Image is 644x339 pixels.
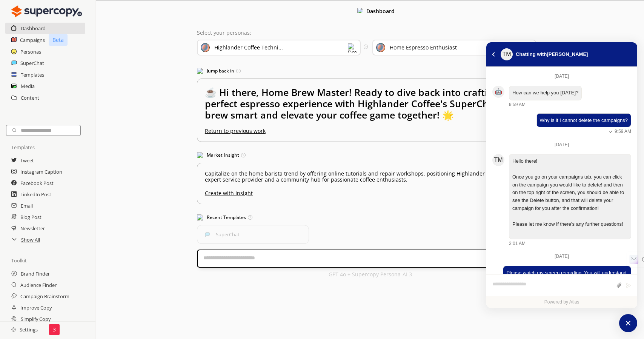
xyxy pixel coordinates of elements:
[492,154,504,166] div: atlas-message-author-avatar
[21,69,44,80] a: Templates
[348,43,357,52] img: Dropdown Icon
[492,140,631,149] div: [DATE]
[21,80,35,92] a: Media
[512,157,628,236] p: Hello there! Once you go on your campaigns tab, you can click on the campaign you would like to d...
[21,200,33,211] a: Email
[11,327,16,332] img: Close
[506,269,628,296] div: atlas-message-text
[205,127,266,134] u: Return to previous work
[197,212,543,223] h3: Recent Templates
[197,214,203,220] img: Popular Templates
[512,89,578,97] p: How can we help you [DATE]?
[540,117,628,124] div: atlas-message-text
[49,34,68,46] p: Beta
[205,186,535,196] u: Create with Insight
[492,278,631,292] div: atlas-composer
[486,67,637,308] div: atlas-ticket
[569,299,579,305] a: Atlas
[20,34,45,46] a: Campaigns
[492,86,504,98] div: atlas-message-author-avatar
[197,149,543,161] h3: Market Insight
[205,232,210,237] img: SuperChat
[492,113,631,135] div: atlas-message
[492,86,631,108] div: atlas-message
[492,154,631,247] div: atlas-message
[492,72,631,80] div: [DATE]
[607,128,615,135] svg: atlas-sent-icon
[197,65,543,77] h3: Jump back in
[509,154,631,239] div: atlas-message-bubble
[205,86,535,128] h2: ☕ Hi there, Home Brew Master! Ready to dive back into crafting the perfect espresso experience wi...
[21,234,40,245] a: Show All
[20,189,51,200] a: LinkedIn Post
[492,266,631,307] div: atlas-message
[248,215,252,220] img: Tooltip Icon
[241,153,246,157] img: Tooltip Icon
[500,266,631,307] div: Monday, August 25, 8:37 PM
[20,46,41,57] a: Personas
[509,86,631,108] div: Tuesday, August 5, 9:59 AM
[492,252,631,260] div: [DATE]
[509,86,582,100] div: atlas-message-bubble
[516,50,588,59] div: Chatting with [PERSON_NAME]
[197,152,203,158] img: Market Insight
[197,30,543,36] p: Select your personas:
[376,43,385,52] img: Audience Icon
[20,302,52,313] a: Improve Copy
[11,4,82,19] img: Close
[197,68,203,74] img: Jump Back In
[20,155,34,166] a: Tweet
[20,291,69,302] a: Campaign Brainstorm
[21,23,46,34] a: Dashboard
[509,101,526,108] div: 9:59 AM
[619,314,637,332] button: atlas-launcher
[329,271,412,277] p: GPT 4o + Supercopy Persona-AI 3
[20,211,41,223] a: Blog Post
[197,225,309,244] button: SuperChatSuperChat
[205,171,535,183] p: Capitalize on the home barista trend by offering online tutorials and repair workshops, positioni...
[536,113,631,128] div: atlas-message-bubble
[500,113,631,135] div: Tuesday, August 5, 9:59 AM
[616,282,622,288] button: Attach files by clicking or dropping files here
[501,48,513,60] div: atlas-message-author-avatar
[20,57,44,69] a: SuperChat
[20,177,54,189] h2: Facebook Post
[512,157,628,236] div: atlas-message-text
[366,8,395,15] b: Dashboard
[21,313,51,325] h2: Simplify Copy
[21,268,50,279] a: Brand Finder
[489,50,498,59] button: atlas-back-button
[364,45,368,49] img: Tooltip Icon
[486,296,637,308] div: Powered by
[390,45,457,51] div: Home Espresso Enthusiast
[21,92,39,103] a: Content
[214,45,283,51] div: Highlander Coffee Techni...
[236,69,241,73] img: Tooltip Icon
[20,166,62,177] a: Instagram Caption
[20,279,57,291] a: Audience Finder
[509,154,631,247] div: Wednesday, August 6, 3:01 AM
[607,128,631,135] div: 9:59 AM
[20,223,45,234] a: Newsletter
[53,327,56,333] p: 3
[509,240,526,247] div: 3:01 AM
[503,266,631,299] div: atlas-message-bubble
